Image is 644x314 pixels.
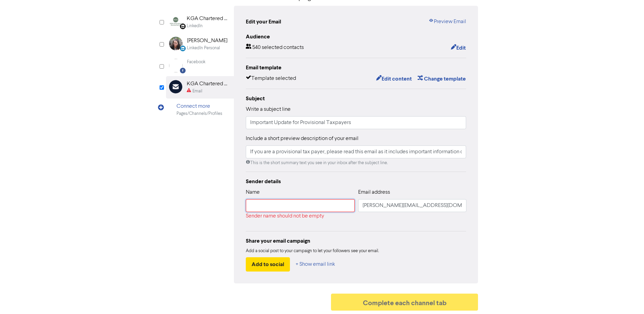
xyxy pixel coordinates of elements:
[177,102,222,110] div: Connect more
[428,18,466,26] a: Preview Email
[376,74,412,83] button: Edit content
[166,33,234,55] div: LinkedinPersonal [PERSON_NAME]LinkedIn Personal
[246,248,466,255] div: Add a social post to your campaign to let your followers see your email.
[246,43,304,52] div: 540 selected contacts
[295,257,335,272] button: + Show email link
[246,18,281,26] div: Edit your Email
[246,257,290,272] button: Add to social
[246,74,296,83] div: Template selected
[450,43,466,52] button: Edit
[246,188,260,196] label: Name
[246,64,466,72] div: Email template
[187,59,205,65] div: Facebook
[187,15,230,23] div: KGA Chartered Accountants
[246,33,466,41] div: Audience
[169,37,183,50] img: LinkedinPersonal
[358,188,390,196] label: Email address
[187,80,230,88] div: KGA Chartered Accountants
[246,177,466,186] div: Sender details
[166,55,234,76] div: Facebook Facebook
[166,76,234,98] div: KGA Chartered AccountantsEmail
[331,294,478,311] button: Complete each channel tab
[187,37,227,45] div: [PERSON_NAME]
[246,105,291,114] label: Write a subject line
[177,110,222,117] div: Pages/Channels/Profiles
[246,160,466,166] div: This is the short summary text you see in your inbox after the subject line.
[246,135,358,143] label: Include a short preview description of your email
[187,23,203,29] div: LinkedIn
[169,15,182,28] img: Linkedin
[246,94,466,103] div: Subject
[246,237,466,245] div: Share your email campaign
[169,59,183,72] img: Facebook
[187,45,220,51] div: LinkedIn Personal
[166,99,234,121] div: Connect morePages/Channels/Profiles
[192,88,202,94] div: Email
[246,212,355,220] div: Sender name should not be empty
[166,11,234,33] div: Linkedin KGA Chartered AccountantsLinkedIn
[559,241,644,314] iframe: Chat Widget
[417,74,466,83] button: Change template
